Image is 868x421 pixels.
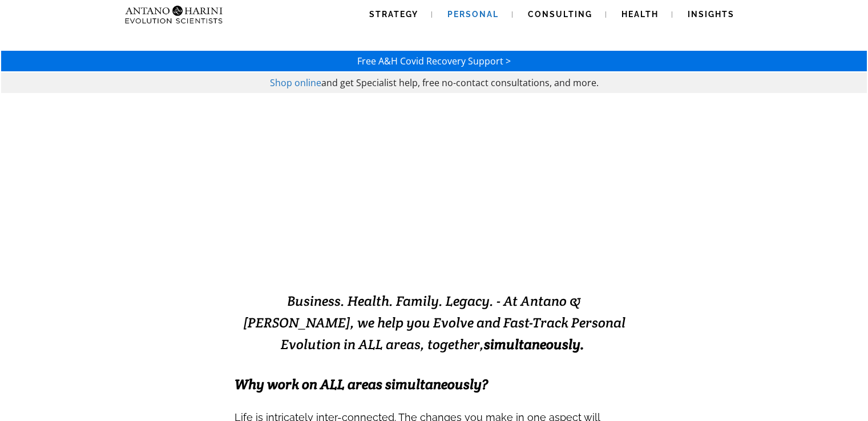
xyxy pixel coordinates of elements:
[235,375,488,393] span: Why work on ALL areas simultaneously?
[298,238,418,266] strong: EVOLVING
[369,10,418,19] span: Strategy
[528,10,592,19] span: Consulting
[357,55,511,67] a: Free A&H Covid Recovery Support >
[321,76,599,89] span: and get Specialist help, free no-contact consultations, and more.
[418,238,570,266] strong: EXCELLENCE
[621,10,659,19] span: Health
[243,292,625,353] span: Business. Health. Family. Legacy. - At Antano & [PERSON_NAME], we help you Evolve and Fast-Track ...
[688,10,734,19] span: Insights
[270,76,321,89] a: Shop online
[447,10,499,19] span: Personal
[484,335,584,353] b: simultaneously.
